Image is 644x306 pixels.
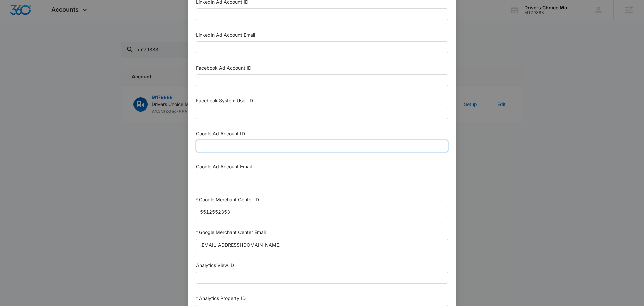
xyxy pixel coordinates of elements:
[196,65,251,71] label: Facebook Ad Account ID
[196,262,234,268] label: Analytics View ID
[196,107,448,119] input: Facebook System User ID
[196,164,252,169] label: Google Ad Account Email
[196,74,448,86] input: Facebook Ad Account ID
[196,229,266,235] label: Google Merchant Center Email
[196,140,448,152] input: Google Ad Account ID
[196,98,253,103] label: Facebook System User ID
[196,196,259,202] label: Google Merchant Center ID
[196,173,448,185] input: Google Ad Account Email
[196,32,255,38] label: LinkedIn Ad Account Email
[196,41,448,53] input: LinkedIn Ad Account Email
[196,295,246,301] label: Analytics Property ID
[196,206,448,218] input: Google Merchant Center ID
[196,239,448,251] input: Google Merchant Center Email
[196,272,448,284] input: Analytics View ID
[196,8,448,20] input: LinkedIn Ad Account ID
[196,131,245,136] label: Google Ad Account ID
